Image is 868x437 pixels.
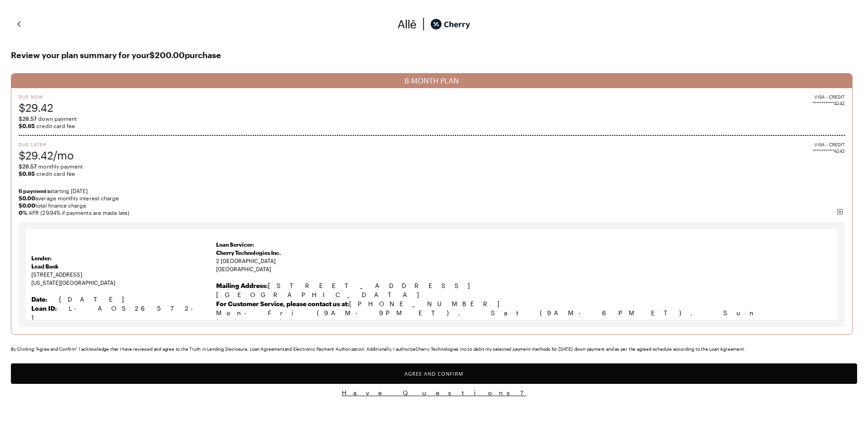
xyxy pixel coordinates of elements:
[19,94,53,100] span: Due Now
[11,48,857,62] span: Review your plan summary for your $200.00 purchase
[216,308,832,327] p: Mon-Fri (9AM-9PM ET), Sat (9AM-6PM ET), Sun (Closed)
[19,187,845,194] span: starting [DATE]
[19,141,74,148] span: Due Later
[31,263,59,269] strong: Lead Bank
[216,299,832,308] p: [PHONE_NUMBER]
[814,94,845,100] span: VISA - CREDIT
[19,148,74,163] span: $29.42/mo
[814,141,845,148] span: VISA - CREDIT
[31,304,57,312] strong: Loan ID:
[836,208,843,215] img: svg%3e
[31,255,52,261] strong: Lender:
[19,188,50,194] strong: 6 payments
[19,209,845,216] span: APR (29.94% if payments are made late)
[19,170,845,177] span: credit card fee
[19,202,35,209] strong: $0.00
[19,115,845,122] span: down payment
[31,304,214,321] span: L-AOS26572-1
[216,281,832,299] p: [STREET_ADDRESS] [GEOGRAPHIC_DATA]
[19,209,27,216] b: 0 %
[216,300,349,308] b: For Customer Service, please contact us at:
[19,163,37,169] span: $28.57
[11,74,852,88] div: 6-MONTH PLAN
[19,170,35,177] b: $0.85
[59,295,133,303] span: [DATE]
[216,238,832,338] td: 2 [GEOGRAPHIC_DATA] [GEOGRAPHIC_DATA]
[216,282,268,289] b: Mailing Address:
[14,17,25,31] img: svg%3e
[19,202,845,209] span: total finance charge
[398,17,417,31] img: svg%3e
[19,194,845,202] span: average monthly interest charge
[19,195,35,201] strong: $0.00
[19,163,845,170] span: monthly payment
[31,238,216,338] td: [STREET_ADDRESS] [US_STATE][GEOGRAPHIC_DATA]
[19,123,35,129] b: $0.85
[11,363,857,384] button: Agree and Confirm
[216,249,281,256] span: Cherry Technologies Inc.
[11,346,857,353] div: By Clicking "Agree and Confirm" I acknowledge that I have reviewed and agree to the Truth in Lend...
[417,17,430,31] img: svg%3e
[216,241,254,248] strong: Loan Servicer:
[19,100,53,115] span: $29.42
[19,115,37,122] span: $28.57
[31,295,47,303] strong: Date:
[11,388,857,397] button: Have Questions?
[19,122,845,129] span: credit card fee
[430,17,470,31] img: cherry_black_logo-DrOE_MJI.svg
